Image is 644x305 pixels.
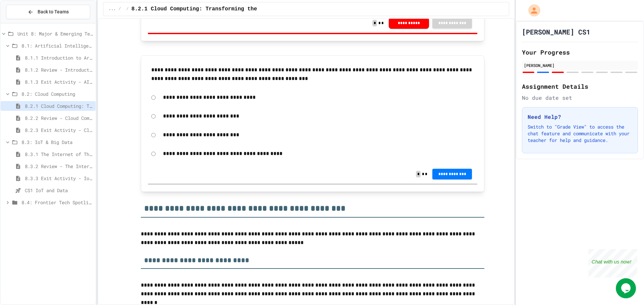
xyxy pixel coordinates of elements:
span: / [118,6,121,12]
div: [PERSON_NAME] [524,62,636,68]
span: 8.1.3 Exit Activity - AI Detective [25,78,93,85]
span: 8.3.3 Exit Activity - IoT Data Detective Challenge [25,175,93,182]
span: CS1 IoT and Data [25,187,93,194]
span: 8.1.2 Review - Introduction to Artificial Intelligence [25,66,93,73]
div: My Account [521,3,542,18]
span: 8.3.2 Review - The Internet of Things and Big Data [25,163,93,170]
span: 8.2: Cloud Computing [21,90,93,97]
iframe: chat widget [588,249,637,278]
h3: Need Help? [528,113,632,121]
span: 8.3.1 The Internet of Things and Big Data: Our Connected Digital World [25,151,93,158]
p: Switch to "Grade View" to access the chat feature and communicate with your teacher for help and ... [528,124,632,144]
span: / [126,6,129,12]
div: No due date set [522,94,638,102]
iframe: chat widget [616,278,637,298]
span: 8.1: Artificial Intelligence Basics [21,42,93,49]
span: 8.2.3 Exit Activity - Cloud Service Detective [25,127,93,134]
span: Back to Teams [38,8,69,15]
h1: [PERSON_NAME] CS1 [522,27,590,36]
span: ... [109,6,116,12]
span: 8.1.1 Introduction to Artificial Intelligence [25,54,93,61]
button: Back to Teams [6,5,90,19]
span: 8.2.1 Cloud Computing: Transforming the Digital World [131,5,302,13]
span: 8.3: IoT & Big Data [21,139,93,146]
span: Unit 8: Major & Emerging Technologies [17,30,93,37]
h2: Your Progress [522,48,638,57]
span: 8.2.1 Cloud Computing: Transforming the Digital World [25,102,93,109]
span: 8.4: Frontier Tech Spotlight [21,199,93,206]
span: 8.2.2 Review - Cloud Computing [25,115,93,122]
h2: Assignment Details [522,82,638,91]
